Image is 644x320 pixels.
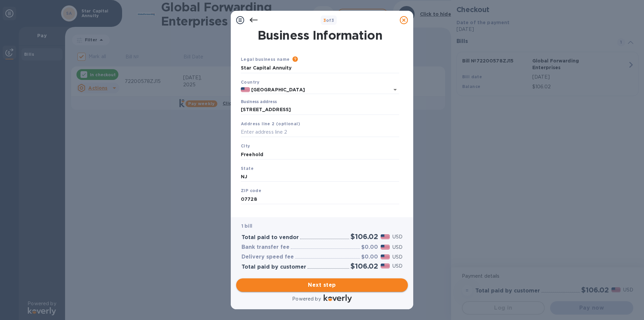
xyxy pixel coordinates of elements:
[392,254,402,261] p: USD
[361,244,378,250] h3: $0.00
[323,18,334,23] b: of 3
[351,262,378,270] h2: $106.02
[241,143,250,148] b: City
[392,244,402,251] p: USD
[392,233,402,240] p: USD
[241,149,399,159] input: Enter city
[241,63,399,73] input: Enter legal business name
[236,278,408,292] button: Next step
[241,87,250,92] img: US
[241,281,402,289] span: Next step
[381,255,390,259] img: USD
[390,85,400,94] button: Open
[241,100,277,104] label: Business address
[351,232,378,241] h2: $106.02
[241,234,299,241] h3: Total paid to vendor
[241,80,260,85] b: Country
[241,194,399,204] input: Enter ZIP code
[381,234,390,239] img: USD
[241,223,252,229] b: 1 bill
[381,264,390,268] img: USD
[241,254,294,260] h3: Delivery speed fee
[292,295,321,303] p: Powered by
[241,264,306,270] h3: Total paid by customer
[361,254,378,260] h3: $0.00
[241,244,289,250] h3: Bank transfer fee
[381,245,390,249] img: USD
[241,188,261,193] b: ZIP code
[241,166,254,171] b: State
[239,28,400,42] h1: Business Information
[241,105,399,115] input: Enter address
[392,263,402,270] p: USD
[241,127,399,137] input: Enter address line 2
[241,172,399,182] input: Enter state
[250,86,380,94] input: Select country
[241,57,290,62] b: Legal business name
[241,121,300,126] b: Address line 2 (optional)
[324,294,352,303] img: Logo
[323,18,326,23] span: 3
